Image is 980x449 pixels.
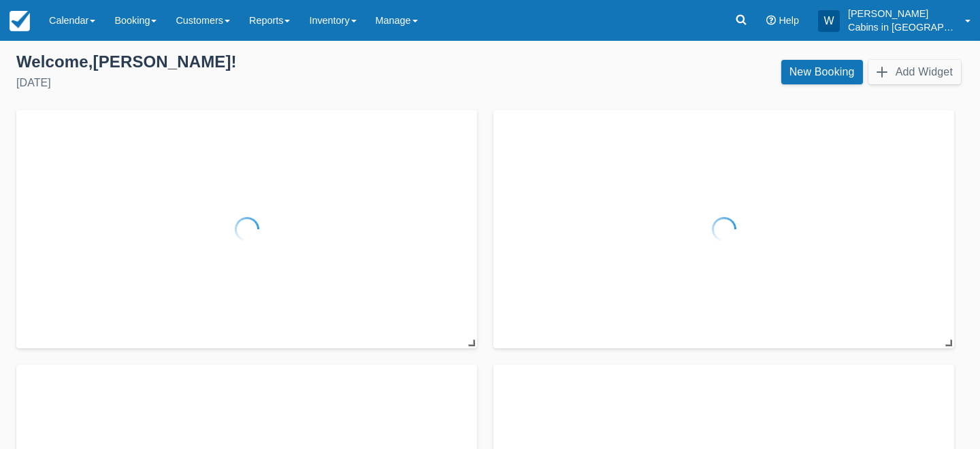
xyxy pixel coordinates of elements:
[848,20,957,34] p: Cabins in [GEOGRAPHIC_DATA]
[781,60,863,84] a: New Booking
[16,52,479,72] div: Welcome , [PERSON_NAME] !
[779,15,799,26] span: Help
[868,60,961,84] button: Add Widget
[10,11,30,31] img: checkfront-main-nav-mini-logo.png
[848,7,957,20] p: [PERSON_NAME]
[766,16,776,25] i: Help
[16,75,479,91] div: [DATE]
[818,10,840,32] div: W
